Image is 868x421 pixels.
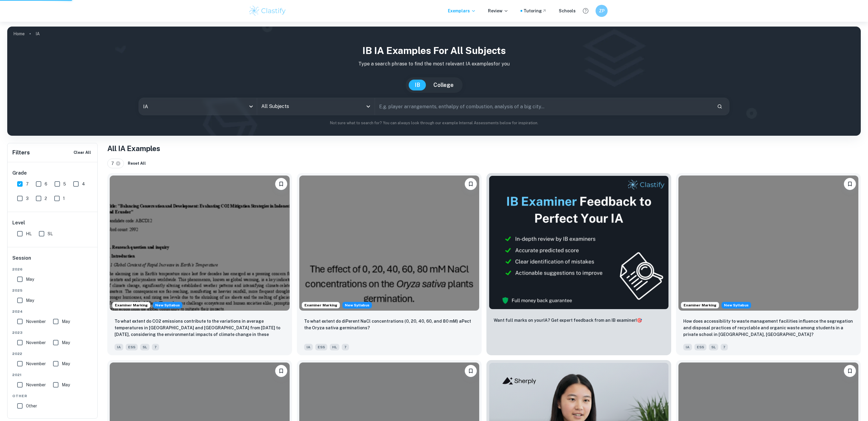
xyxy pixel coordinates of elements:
[524,8,547,14] a: Tutoring
[12,393,93,399] span: Other
[715,101,725,112] button: Search
[299,176,479,311] img: ESS IA example thumbnail: To what extent do diPerent NaCl concentr
[107,159,124,168] div: 7
[7,27,861,136] img: profile cover
[82,181,85,187] span: 4
[115,344,123,350] span: IA
[409,80,426,90] button: IB
[465,365,477,377] button: Bookmark
[26,195,29,202] span: 3
[12,43,856,58] h1: IB IA examples for all subjects
[153,302,182,309] span: New Syllabus
[62,339,70,346] span: May
[342,302,372,309] div: Starting from the May 2026 session, the ESS IA requirements have changed. We created this exempla...
[12,309,93,314] span: 2024
[598,8,605,14] h6: ZP
[486,173,671,355] a: ThumbnailWant full marks on yourIA? Get expert feedback from an IB examiner!
[26,381,46,388] span: November
[494,317,642,324] p: Want full marks on your IA ? Get expert feedback from an IB examiner!
[26,276,34,283] span: May
[12,120,856,126] p: Not sure what to search for? You can always look through our example Internal Assessments below f...
[596,5,608,17] button: ZP
[302,302,340,308] span: Examiner Marking
[637,318,642,323] span: 🎯
[63,195,65,202] span: 1
[111,160,117,167] span: 7
[72,148,93,157] button: Clear All
[304,318,474,331] p: To what extent do diPerent NaCl concentrations (0, 20, 40, 60, and 80 mM) aPect the Oryza sativa ...
[330,344,339,350] span: HL
[45,195,47,202] span: 2
[62,318,70,325] span: May
[580,6,591,16] button: Help and Feedback
[12,219,93,226] h6: Level
[110,176,290,311] img: ESS IA example thumbnail: To what extent do CO2 emissions contribu
[12,255,93,267] h6: Session
[342,302,372,309] span: New Syllabus
[115,318,285,338] p: To what extent do CO2 emissions contribute to the variations in average temperatures in Indonesia...
[107,173,292,355] a: Examiner MarkingStarting from the May 2026 session, the ESS IA requirements have changed. We crea...
[12,148,30,157] h6: Filters
[139,98,257,115] div: IA
[315,344,327,350] span: ESS
[26,318,46,325] span: November
[26,297,34,304] span: May
[342,344,349,350] span: 7
[112,302,150,308] span: Examiner Marking
[12,267,93,272] span: 2026
[364,102,373,111] button: Open
[12,330,93,335] span: 2023
[62,360,70,367] span: May
[140,344,149,350] span: SL
[12,288,93,293] span: 2025
[681,302,719,308] span: Examiner Marking
[12,372,93,378] span: 2021
[45,181,47,187] span: 6
[12,169,93,177] h6: Grade
[683,344,692,350] span: IA
[427,80,460,90] button: College
[683,318,854,338] p: How does accessibility to waste management facilities influence the segregation and disposal prac...
[448,8,476,14] p: Exemplars
[248,5,287,17] img: Clastify logo
[676,173,861,355] a: Examiner MarkingStarting from the May 2026 session, the ESS IA requirements have changed. We crea...
[375,98,712,115] input: E.g. player arrangements, enthalpy of combustion, analysis of a big city...
[26,181,29,187] span: 7
[844,365,856,377] button: Bookmark
[12,60,856,68] p: Type a search phrase to find the most relevant IA examples for you
[275,178,287,190] button: Bookmark
[26,360,46,367] span: November
[126,344,138,350] span: ESS
[152,344,159,350] span: 7
[678,176,858,311] img: ESS IA example thumbnail: How does accessibility to waste manageme
[13,30,25,38] a: Home
[153,302,182,309] div: Starting from the May 2026 session, the ESS IA requirements have changed. We created this exempla...
[26,230,32,237] span: HL
[26,339,46,346] span: November
[465,178,477,190] button: Bookmark
[722,302,751,309] div: Starting from the May 2026 session, the ESS IA requirements have changed. We created this exempla...
[297,173,482,355] a: Examiner MarkingStarting from the May 2026 session, the ESS IA requirements have changed. We crea...
[275,365,287,377] button: Bookmark
[559,8,576,14] a: Schools
[694,344,706,350] span: ESS
[304,344,313,350] span: IA
[36,30,40,37] p: IA
[844,178,856,190] button: Bookmark
[107,143,861,154] h1: All IA Examples
[709,344,718,350] span: SL
[63,181,66,187] span: 5
[12,351,93,356] span: 2022
[126,159,147,168] button: Reset All
[48,230,53,237] span: SL
[26,403,37,409] span: Other
[722,302,751,309] span: New Syllabus
[488,8,508,14] p: Review
[721,344,728,350] span: 7
[62,381,70,388] span: May
[489,176,669,309] img: Thumbnail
